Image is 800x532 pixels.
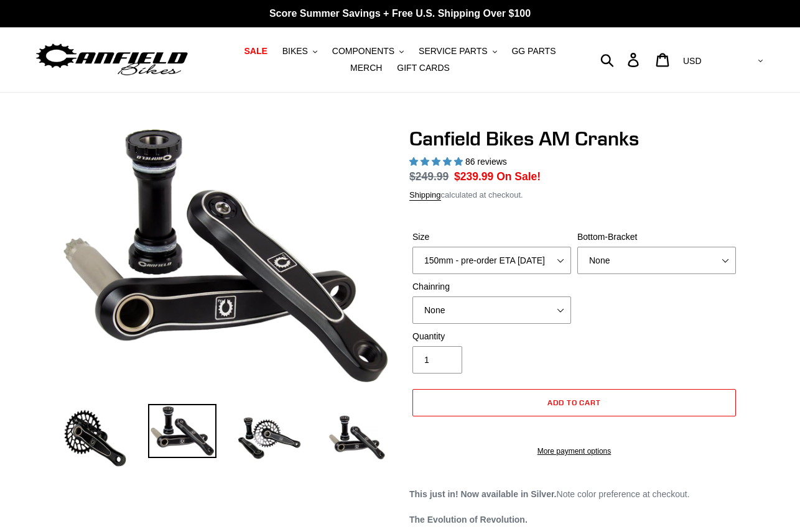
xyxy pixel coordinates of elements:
[350,63,382,73] span: MERCH
[409,489,557,499] strong: This just in! Now available in Silver.
[505,43,562,60] a: GG PARTS
[276,43,323,60] button: BIKES
[332,46,394,57] span: COMPONENTS
[511,46,556,57] span: GG PARTS
[409,170,449,183] s: $249.99
[397,63,450,73] span: GIFT CARDS
[547,398,602,407] span: Add to cart
[412,43,503,60] button: SERVICE PARTS
[412,389,736,416] button: Add to cart
[409,127,739,150] h1: Canfield Bikes AM Cranks
[326,43,410,60] button: COMPONENTS
[419,46,487,57] span: SERVICE PARTS
[412,446,736,457] a: More payment options
[412,231,571,244] label: Size
[322,404,391,472] img: Load image into Gallery viewer, CANFIELD-AM_DH-CRANKS
[465,157,507,167] span: 86 reviews
[409,515,528,525] strong: The Evolution of Revolution.
[244,46,267,57] span: SALE
[409,157,465,167] span: 4.97 stars
[391,60,456,76] a: GIFT CARDS
[454,170,493,183] span: $239.99
[409,189,739,201] div: calculated at checkout.
[34,40,190,80] img: Canfield Bikes
[61,404,129,472] img: Load image into Gallery viewer, Canfield Bikes AM Cranks
[496,168,541,185] span: On Sale!
[577,231,736,244] label: Bottom-Bracket
[238,43,273,60] a: SALE
[235,404,304,472] img: Load image into Gallery viewer, Canfield Bikes AM Cranks
[344,60,388,76] a: MERCH
[282,46,308,57] span: BIKES
[148,404,216,459] img: Load image into Gallery viewer, Canfield Cranks
[412,280,571,293] label: Chainring
[409,488,739,501] p: Note color preference at checkout.
[412,330,571,343] label: Quantity
[409,190,441,201] a: Shipping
